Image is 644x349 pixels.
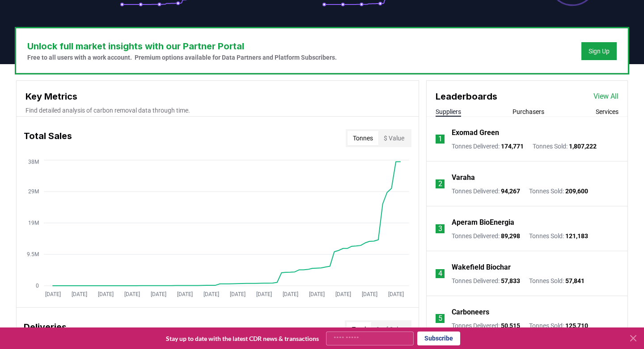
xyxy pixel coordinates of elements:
[283,291,298,297] tspan: [DATE]
[203,291,219,297] tspan: [DATE]
[347,322,371,336] button: Total
[27,53,337,62] p: Free to all users with a work account. Premium options available for Data Partners and Platform S...
[529,321,588,330] p: Tonnes Sold :
[452,187,520,196] p: Tonnes Delivered :
[529,231,588,240] p: Tonnes Sold :
[596,107,619,116] button: Services
[452,262,511,273] a: Wakefield Biochar
[436,90,497,103] h3: Leaderboards
[309,291,325,297] tspan: [DATE]
[436,107,461,116] button: Suppliers
[581,42,617,60] button: Sign Up
[529,187,588,196] p: Tonnes Sold :
[438,268,442,279] p: 4
[452,321,520,330] p: Tonnes Delivered :
[438,179,442,189] p: 2
[501,277,520,284] span: 57,833
[24,129,72,147] h3: Total Sales
[25,90,410,103] h3: Key Metrics
[347,131,378,145] button: Tonnes
[452,142,524,151] p: Tonnes Delivered :
[438,223,442,234] p: 3
[24,320,67,338] h3: Deliveries
[335,291,351,297] tspan: [DATE]
[362,291,377,297] tspan: [DATE]
[28,159,39,165] tspan: 38M
[452,172,475,183] a: Varaha
[501,232,520,240] span: 89,298
[151,291,166,297] tspan: [DATE]
[452,217,514,228] a: Aperam BioEnergia
[25,106,410,115] p: Find detailed analysis of carbon removal data through time.
[513,107,544,116] button: Purchasers
[501,143,524,150] span: 174,771
[177,291,193,297] tspan: [DATE]
[28,220,39,226] tspan: 19M
[501,322,520,329] span: 50,515
[452,231,520,240] p: Tonnes Delivered :
[28,188,39,195] tspan: 29M
[45,291,61,297] tspan: [DATE]
[124,291,140,297] tspan: [DATE]
[230,291,246,297] tspan: [DATE]
[565,277,585,284] span: 57,841
[533,142,597,151] p: Tonnes Sold :
[27,251,39,257] tspan: 9.5M
[452,307,489,318] a: Carboneers
[593,91,619,102] a: View All
[256,291,272,297] tspan: [DATE]
[589,47,610,56] a: Sign Up
[36,283,39,289] tspan: 0
[72,291,87,297] tspan: [DATE]
[371,322,410,336] button: % of Sales
[565,232,588,240] span: 121,183
[378,131,410,145] button: $ Value
[565,188,588,195] span: 209,600
[452,276,520,285] p: Tonnes Delivered :
[98,291,114,297] tspan: [DATE]
[438,313,442,324] p: 5
[27,39,337,53] h3: Unlock full market insights with our Partner Portal
[529,276,585,285] p: Tonnes Sold :
[452,127,499,138] a: Exomad Green
[569,143,597,150] span: 1,807,222
[438,134,442,144] p: 1
[565,322,588,329] span: 125,710
[501,188,520,195] span: 94,267
[388,291,404,297] tspan: [DATE]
